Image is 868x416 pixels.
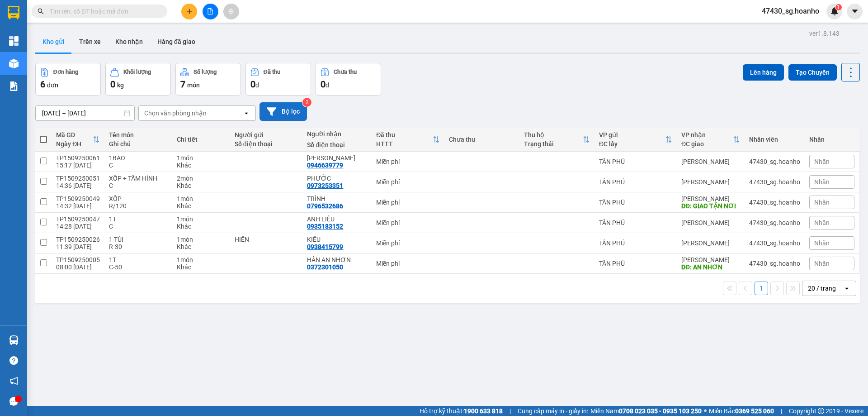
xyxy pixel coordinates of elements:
div: 0796532686 [307,202,343,210]
div: Tên hàng: 1BAO ( : 1 ) [8,58,131,69]
div: 1BAO [109,154,168,162]
button: Kho nhận [108,31,150,53]
button: Khối lượng0kg [105,63,171,96]
button: aim [223,4,239,19]
div: 11:39 [DATE] [56,243,100,250]
button: file-add [203,4,218,19]
strong: 1900 633 818 [464,407,503,415]
span: message [9,397,18,406]
div: [PERSON_NAME] [681,158,740,165]
span: đ [325,81,329,89]
button: Đã thu0đ [245,63,311,96]
span: kg [117,81,124,89]
div: TP1509250049 [56,195,100,202]
span: món [187,81,200,89]
div: 14:28 [DATE] [56,223,100,230]
th: Toggle SortBy [594,128,677,152]
span: | [781,406,782,416]
strong: 0369 525 060 [735,407,774,415]
div: Miễn phí [376,178,440,186]
div: TP1509250047 [56,215,100,223]
div: Miễn phí [376,158,440,165]
div: VP nhận [681,131,733,139]
div: Khác [177,243,226,250]
div: Đơn hàng [53,69,78,75]
div: 47430_sg.hoanho [749,178,800,186]
div: 08:00 [DATE] [56,263,100,271]
div: Đã thu [264,69,280,75]
div: ĐC giao [681,140,733,148]
span: question-circle [9,356,18,365]
th: Toggle SortBy [519,128,594,152]
span: search [38,8,44,14]
th: Toggle SortBy [677,128,745,152]
div: Miễn phí [376,199,440,206]
div: Ghi chú [109,140,168,148]
div: Mã GD [56,131,93,139]
img: warehouse-icon [9,59,19,68]
div: Khác [177,263,226,271]
th: Toggle SortBy [52,128,104,152]
button: Đơn hàng6đơn [35,63,101,96]
div: Miễn phí [376,239,440,247]
svg: open [243,110,250,117]
div: 0946639779 [307,162,343,169]
div: Nhân viên [749,136,800,143]
div: 2 món [177,175,226,182]
div: HIỂN [235,236,298,243]
div: Khác [177,202,226,210]
strong: 0708 023 035 - 0935 103 250 [619,407,702,415]
img: warehouse-icon [9,335,19,345]
div: 0372301050 [307,263,343,271]
div: Nhãn [809,136,854,143]
img: logo-vxr [8,6,19,19]
span: Cung cấp máy in - giấy in: [518,406,588,416]
sup: 2 [302,98,311,107]
button: Chưa thu0đ [316,63,381,96]
div: 0973253351 [307,182,343,189]
span: Nhãn [814,239,830,247]
span: 1 [837,4,840,10]
button: Tạo Chuyến [788,64,837,81]
svg: open [843,285,850,292]
div: Chọn văn phòng nhận [144,109,207,118]
div: Số điện thoại [235,140,298,148]
div: 14:36 [DATE] [56,182,100,189]
div: Khối lượng [123,69,151,75]
button: Số lượng7món [175,63,241,96]
div: Miễn phí [376,219,440,226]
div: 1 TÚI [109,236,168,243]
span: Nhận: [59,8,80,17]
button: 1 [755,282,768,295]
div: [PERSON_NAME] [681,219,740,226]
div: [PERSON_NAME] [59,8,131,28]
span: 7 [180,79,185,90]
div: 1 món [177,236,226,243]
div: TÂN PHÚ [599,178,672,186]
span: 6 [40,79,45,90]
div: Tên món [109,131,168,139]
div: TP1509250051 [56,175,100,182]
button: Hàng đã giao [150,31,203,53]
span: 0 [321,79,325,90]
button: Lên hàng [743,64,784,81]
div: 47430_sg.hoanho [749,199,800,206]
span: plus [186,8,193,14]
div: Chưa thu [449,136,515,143]
div: TÂN PHÚ [599,219,672,226]
span: Nhãn [814,219,830,226]
div: DĐ: GIAO TẬN NƠI [681,202,740,210]
img: icon-new-feature [830,7,839,15]
div: 1 món [177,154,226,162]
div: C [109,223,168,230]
th: Toggle SortBy [372,128,444,152]
div: R-30 [109,243,168,250]
div: Khác [177,162,226,169]
img: solution-icon [9,81,19,91]
div: ver 1.8.143 [809,29,840,38]
div: Chi tiết [177,136,226,143]
div: Số điện thoại [307,141,367,148]
div: Miễn phí [376,260,440,267]
button: plus [181,4,197,19]
div: 1 món [177,195,226,202]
